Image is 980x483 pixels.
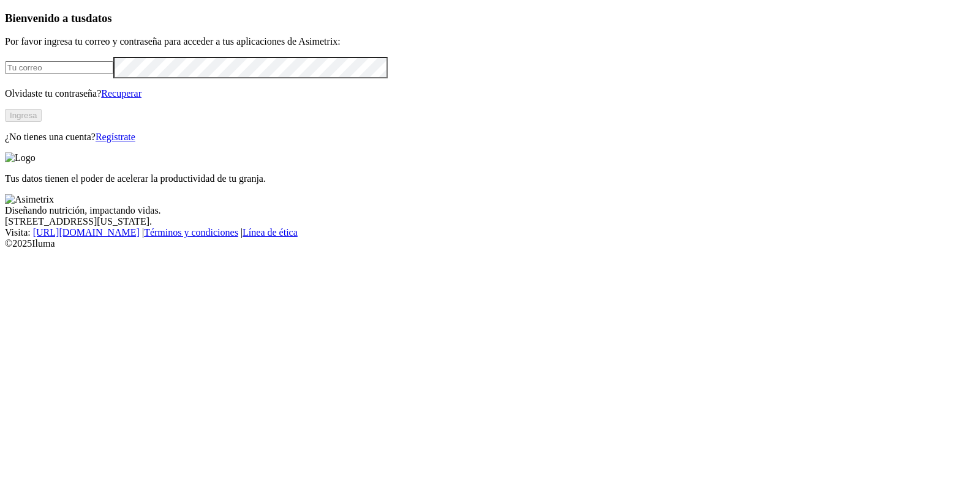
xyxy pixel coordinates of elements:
p: Tus datos tienen el poder de acelerar la productividad de tu granja. [5,173,975,184]
a: Recuperar [101,88,141,99]
h3: Bienvenido a tus [5,12,975,25]
div: Diseñando nutrición, impactando vidas. [5,205,975,216]
button: Ingresa [5,109,42,122]
p: Olvidaste tu contraseña? [5,88,975,99]
input: Tu correo [5,61,113,74]
div: [STREET_ADDRESS][US_STATE]. [5,216,975,227]
a: [URL][DOMAIN_NAME] [33,227,140,238]
a: Línea de ética [243,227,298,238]
span: datos [86,12,112,24]
p: ¿No tienes una cuenta? [5,132,975,143]
div: © 2025 Iluma [5,238,975,249]
a: Regístrate [96,132,135,142]
img: Asimetrix [5,194,54,205]
a: Términos y condiciones [144,227,238,238]
div: Visita : | | [5,227,975,238]
img: Logo [5,152,36,163]
p: Por favor ingresa tu correo y contraseña para acceder a tus aplicaciones de Asimetrix: [5,36,975,47]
